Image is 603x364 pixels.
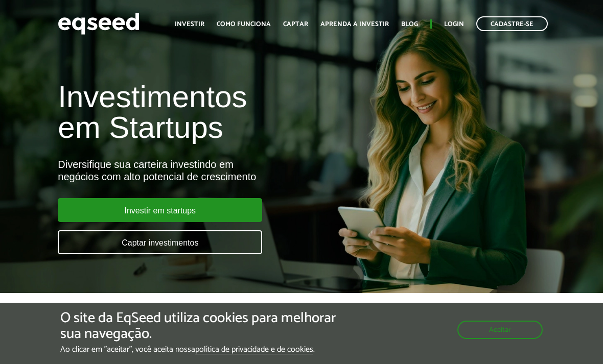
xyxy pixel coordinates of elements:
p: Ao clicar em "aceitar", você aceita nossa . [60,345,350,354]
img: EqSeed [58,10,140,37]
div: Diversifique sua carteira investindo em negócios com alto potencial de crescimento [58,158,344,183]
a: política de privacidade e de cookies [195,346,313,354]
a: Blog [401,21,418,28]
a: Aprenda a investir [320,21,389,28]
a: Cadastre-se [476,16,548,31]
h5: O site da EqSeed utiliza cookies para melhorar sua navegação. [60,310,350,342]
a: Captar [283,21,308,28]
a: Investir em startups [58,198,262,222]
a: Login [444,21,464,28]
a: Como funciona [217,21,271,28]
a: Captar investimentos [58,230,262,254]
h1: Investimentos em Startups [58,82,344,143]
a: Investir [175,21,204,28]
button: Aceitar [457,321,543,339]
